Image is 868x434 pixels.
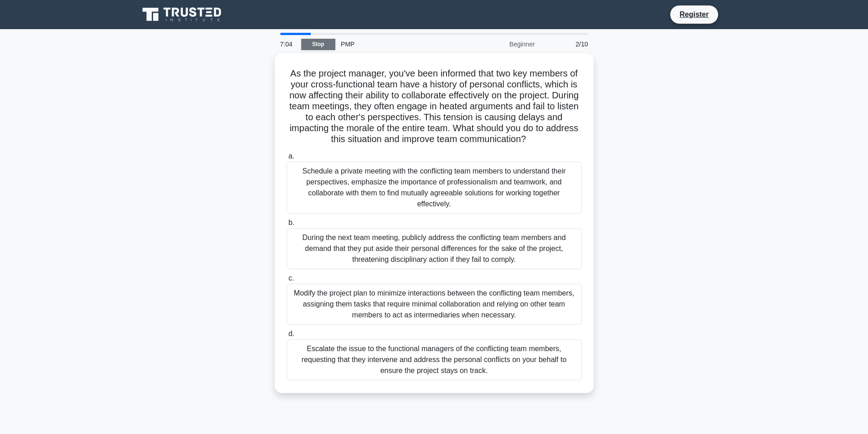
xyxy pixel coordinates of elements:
div: Schedule a private meeting with the conflicting team members to understand their perspectives, em... [287,162,582,214]
div: During the next team meeting, publicly address the conflicting team members and demand that they ... [287,228,582,269]
div: Beginner [461,35,540,53]
a: Register [674,9,714,20]
span: c. [288,274,294,282]
div: Modify the project plan to minimize interactions between the conflicting team members, assigning ... [287,284,582,325]
span: a. [288,152,294,160]
span: b. [288,219,294,226]
span: d. [288,330,294,337]
div: 2/10 [540,35,594,53]
div: 7:04 [275,35,301,53]
div: Escalate the issue to the functional managers of the conflicting team members, requesting that th... [287,339,582,380]
div: PMP [335,35,461,53]
a: Stop [301,39,335,50]
h5: As the project manager, you've been informed that two key members of your cross-functional team h... [286,68,583,145]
